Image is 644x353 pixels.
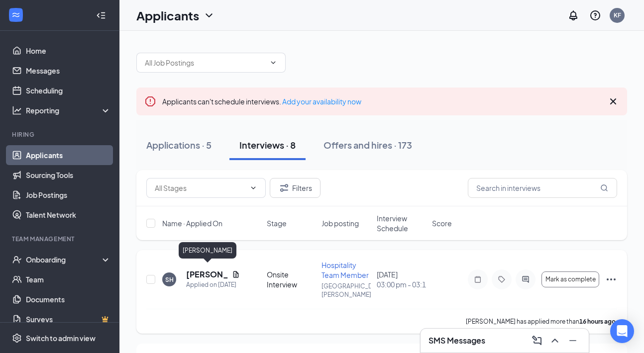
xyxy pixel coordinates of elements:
[545,276,596,283] span: Mark as complete
[26,269,111,289] a: Team
[472,275,484,283] svg: Note
[270,178,321,198] button: Filter Filters
[146,139,212,151] div: Applications · 5
[600,184,608,192] svg: MagnifyingGlass
[26,61,111,81] a: Messages
[269,59,277,67] svg: ChevronDown
[12,235,109,243] div: Team Management
[145,57,265,68] input: All Job Postings
[26,185,111,205] a: Job Postings
[12,255,22,265] svg: UserCheck
[186,280,240,290] div: Applied on [DATE]
[565,333,581,349] button: Minimize
[466,317,617,326] p: [PERSON_NAME] has applied more than .
[136,7,199,24] h1: Applicants
[267,218,287,228] span: Stage
[26,105,111,115] div: Reporting
[162,218,222,228] span: Name · Applied On
[26,41,111,61] a: Home
[26,81,111,100] a: Scheduling
[12,105,22,115] svg: Analysis
[186,269,228,280] h5: [PERSON_NAME]
[323,139,412,151] div: Offers and hires · 173
[541,271,599,287] button: Mark as complete
[26,255,103,265] div: Onboarding
[529,333,545,349] button: ComposeMessage
[144,95,156,107] svg: Error
[549,335,561,347] svg: ChevronUp
[12,130,109,139] div: Hiring
[579,318,616,325] b: 16 hours ago
[249,184,257,192] svg: ChevronDown
[614,11,621,19] div: KF
[429,335,485,346] h3: SMS Messages
[96,10,106,20] svg: Collapse
[165,275,174,284] div: SH
[589,9,601,21] svg: QuestionInfo
[232,270,240,278] svg: Document
[520,275,532,283] svg: ActiveChat
[432,218,452,228] span: Score
[26,309,111,329] a: SurveysCrown
[26,145,111,165] a: Applicants
[267,269,316,289] div: Onsite Interview
[377,213,426,233] span: Interview Schedule
[377,269,426,289] div: [DATE]
[377,279,426,289] span: 03:00 pm - 03:15 pm
[607,95,619,107] svg: Cross
[26,333,96,343] div: Switch to admin view
[26,165,111,185] a: Sourcing Tools
[547,333,563,349] button: ChevronUp
[567,9,579,21] svg: Notifications
[11,10,21,20] svg: WorkstreamLogo
[610,319,634,343] div: Open Intercom Messenger
[162,97,361,106] span: Applicants can't schedule interviews.
[278,182,290,194] svg: Filter
[567,335,579,347] svg: Minimize
[282,97,361,106] a: Add your availability now
[26,289,111,309] a: Documents
[26,205,111,225] a: Talent Network
[322,261,369,279] span: Hospitality Team Member
[468,178,617,198] input: Search in interviews
[155,182,245,193] input: All Stages
[322,218,359,228] span: Job posting
[179,242,236,259] div: [PERSON_NAME]
[203,9,215,21] svg: ChevronDown
[496,275,508,283] svg: Tag
[12,333,22,343] svg: Settings
[322,282,371,299] p: [GEOGRAPHIC_DATA][PERSON_NAME]
[605,273,617,285] svg: Ellipses
[239,139,296,151] div: Interviews · 8
[531,335,543,347] svg: ComposeMessage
